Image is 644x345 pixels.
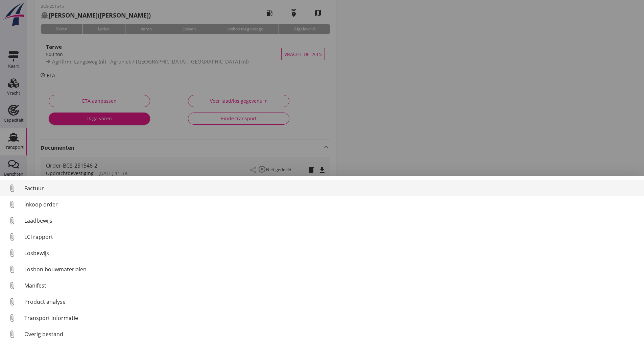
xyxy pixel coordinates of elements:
i: attach_file [7,215,18,226]
div: Losbewijs [24,249,639,257]
div: LCI rapport [24,233,639,241]
i: attach_file [7,199,18,210]
div: Laadbewijs [24,217,639,225]
div: Losbon bouwmaterialen [24,265,639,273]
i: attach_file [7,329,18,340]
i: attach_file [7,183,18,194]
i: attach_file [7,313,18,323]
div: Manifest [24,281,639,290]
i: attach_file [7,264,18,275]
div: Transport informatie [24,314,639,322]
div: Inkoop order [24,200,639,208]
i: attach_file [7,248,18,258]
i: attach_file [7,280,18,291]
div: Overig bestand [24,330,639,338]
i: attach_file [7,231,18,242]
div: Factuur [24,184,639,192]
div: Product analyse [24,298,639,306]
i: attach_file [7,296,18,307]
